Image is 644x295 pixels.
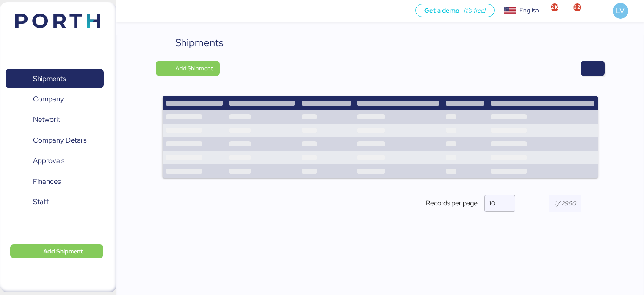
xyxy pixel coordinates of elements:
[6,90,104,109] a: Company
[6,69,104,88] a: Shipments
[6,172,104,191] a: Finances
[175,63,213,73] span: Add Shipment
[33,73,66,85] span: Shipments
[489,199,495,207] span: 10
[6,192,104,212] a: Staff
[33,175,61,188] span: Finances
[549,195,581,212] input: 1 / 2960
[122,4,136,18] button: Menu
[175,35,224,51] div: Shipments
[33,93,64,105] span: Company
[33,134,86,146] span: Company Details
[6,151,104,171] a: Approvals
[33,196,49,208] span: Staff
[10,244,103,258] button: Add Shipment
[520,6,539,15] div: English
[6,131,104,150] a: Company Details
[156,61,220,76] button: Add Shipment
[6,110,104,129] a: Network
[43,246,83,256] span: Add Shipment
[33,155,64,167] span: Approvals
[426,198,478,208] span: Records per page
[616,5,625,16] span: LV
[33,113,60,126] span: Network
